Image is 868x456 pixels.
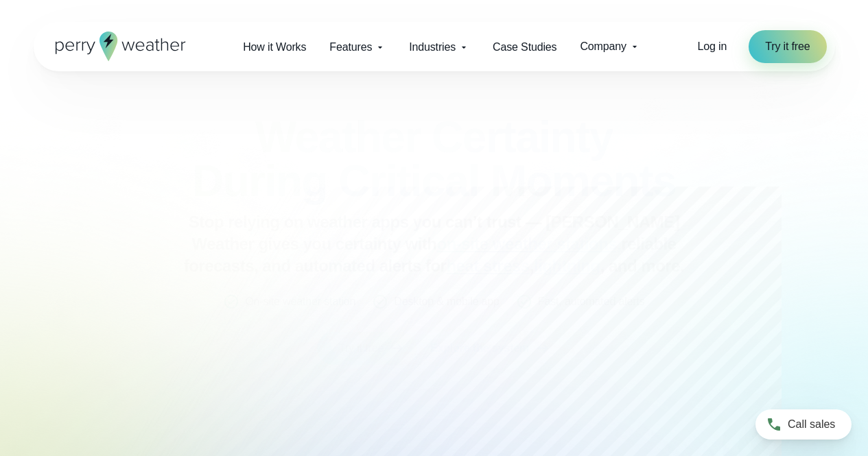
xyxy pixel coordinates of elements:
a: Log in [698,38,727,55]
a: Try it free [749,30,826,63]
span: Features [329,39,372,56]
a: Call sales [755,409,852,440]
span: How it Works [243,39,306,56]
span: Log in [698,40,727,52]
span: Try it free [765,38,810,55]
span: Company [580,38,626,55]
a: Case Studies [481,33,568,61]
span: Industries [409,39,456,56]
span: Call sales [788,416,835,433]
a: How it Works [231,33,318,61]
span: Case Studies [493,39,556,56]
